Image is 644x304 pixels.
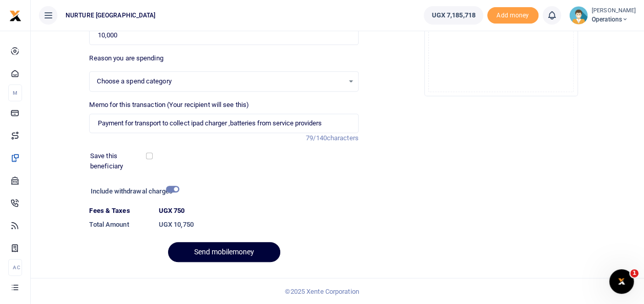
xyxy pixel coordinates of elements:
label: UGX 750 [159,206,185,216]
span: characters [327,134,359,142]
input: Enter extra information [89,114,358,133]
li: Ac [8,259,22,276]
span: 79/140 [306,134,327,142]
span: Add money [487,7,538,24]
input: UGX [89,26,358,45]
small: [PERSON_NAME] [592,7,636,15]
a: UGX 7,185,718 [424,6,483,25]
span: UGX 7,185,718 [431,10,475,20]
label: Memo for this transaction (Your recipient will see this) [89,100,249,110]
a: Add money [487,11,538,18]
img: logo-small [9,10,22,22]
label: Reason you are spending [89,53,163,63]
img: profile-user [569,6,588,25]
button: Send mobilemoney [168,242,280,262]
li: Wallet ballance [420,6,487,25]
li: Toup your wallet [487,7,538,24]
dt: Fees & Taxes [85,206,154,216]
span: Operations [592,15,636,24]
li: M [8,84,22,101]
a: logo-small logo-large logo-large [9,11,22,19]
label: Save this beneficiary [90,151,148,171]
h6: Include withdrawal charges [91,187,175,196]
h6: UGX 10,750 [159,221,359,229]
h6: Total Amount [89,221,150,229]
iframe: Intercom live chat [609,269,634,294]
span: 1 [630,269,638,277]
a: profile-user [PERSON_NAME] Operations [569,6,636,25]
span: NURTURE [GEOGRAPHIC_DATA] [61,11,160,20]
span: Choose a spend category [97,76,343,86]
